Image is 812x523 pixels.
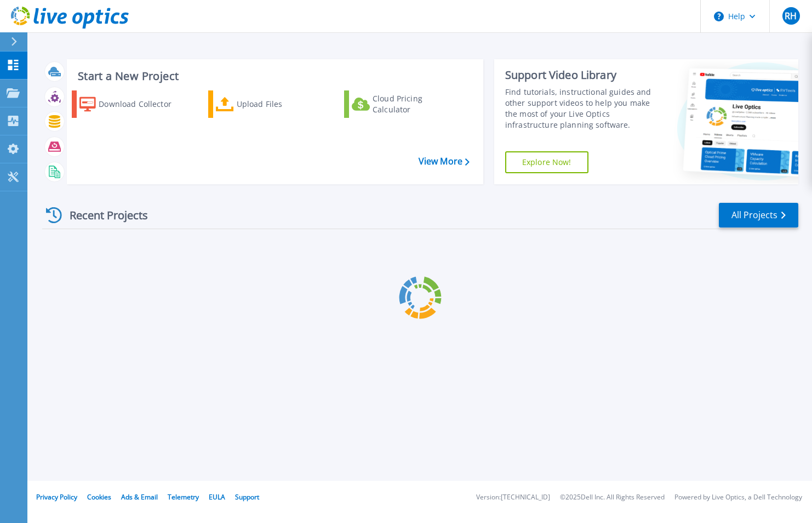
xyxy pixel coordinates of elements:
[674,494,802,501] li: Powered by Live Optics, a Dell Technology
[785,12,797,20] span: RH
[237,93,318,115] div: Upload Files
[36,492,77,502] a: Privacy Policy
[72,90,184,118] a: Download Collector
[168,492,199,502] a: Telemetry
[208,90,321,118] a: Upload Files
[99,93,181,115] div: Download Collector
[505,87,657,130] div: Find tutorials, instructional guides and other support videos to help you make the most of your L...
[419,156,470,167] a: View More
[373,93,454,115] div: Cloud Pricing Calculator
[209,492,225,502] a: EULA
[505,68,657,82] div: Support Video Library
[87,492,111,502] a: Cookies
[121,492,158,502] a: Ads & Email
[560,494,665,501] li: © 2025 Dell Inc. All Rights Reserved
[344,90,456,118] a: Cloud Pricing Calculator
[719,203,798,228] a: All Projects
[235,492,259,502] a: Support
[476,494,550,501] li: Version: [TECHNICAL_ID]
[42,202,163,229] div: Recent Projects
[78,70,469,82] h3: Start a New Project
[505,151,588,173] a: Explore Now!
